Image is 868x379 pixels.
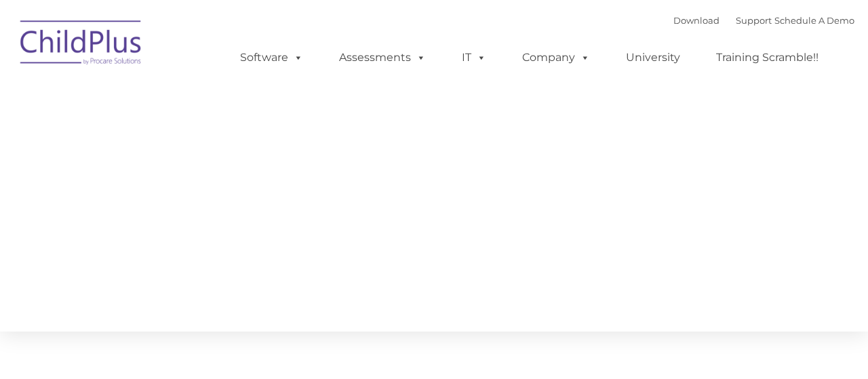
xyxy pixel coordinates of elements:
[612,44,694,71] a: University
[703,44,832,71] a: Training Scramble!!
[736,15,772,26] a: Support
[325,44,439,71] a: Assessments
[226,44,317,71] a: Software
[774,15,854,26] a: Schedule A Demo
[448,44,500,71] a: IT
[14,11,149,79] img: ChildPlus by Procare Solutions
[673,15,719,26] a: Download
[673,15,854,26] font: |
[509,44,604,71] a: Company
